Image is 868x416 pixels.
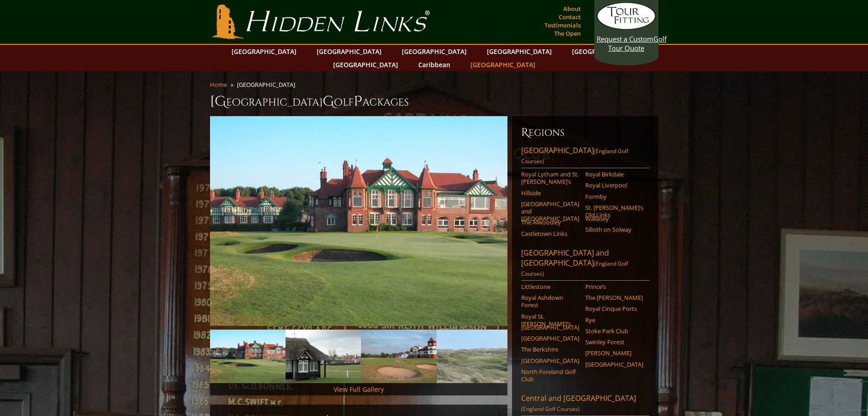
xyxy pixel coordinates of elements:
a: Swinley Forest [585,338,643,346]
a: [GEOGRAPHIC_DATA] [521,357,579,364]
a: Prince’s [585,283,643,290]
a: Royal St. [PERSON_NAME]’s [521,313,579,328]
a: [GEOGRAPHIC_DATA] and [GEOGRAPHIC_DATA] [521,200,579,223]
span: (England Golf Courses) [521,405,580,413]
a: Royal Cinque Ports [585,305,643,312]
a: About [561,2,583,15]
a: St. [PERSON_NAME]’s Old Links [585,204,643,219]
a: [PERSON_NAME] [585,349,643,357]
h1: [GEOGRAPHIC_DATA] olf ackages [210,92,658,111]
a: Contact [556,11,583,23]
a: Formby [585,193,643,200]
span: Request a Custom [597,34,653,43]
a: [GEOGRAPHIC_DATA] [227,45,301,58]
a: North Foreland Golf Club [521,368,579,383]
a: Caribbean [414,58,455,71]
a: [GEOGRAPHIC_DATA] [521,335,579,342]
a: Royal Liverpool [585,181,643,189]
span: (England Golf Courses) [521,260,628,277]
span: P [354,92,362,111]
a: Central and [GEOGRAPHIC_DATA](England Golf Courses) [521,393,649,416]
a: [GEOGRAPHIC_DATA] [466,58,540,71]
a: [GEOGRAPHIC_DATA] [482,45,556,58]
a: Royal Lytham and St. [PERSON_NAME]’s [521,171,579,186]
a: [GEOGRAPHIC_DATA] [329,58,403,71]
a: Wallasey [585,215,643,222]
span: (England Golf Courses) [521,147,628,165]
a: Rye [585,316,643,324]
a: [GEOGRAPHIC_DATA] and [GEOGRAPHIC_DATA](England Golf Courses) [521,248,649,281]
a: [GEOGRAPHIC_DATA](England Golf Courses) [521,145,649,168]
a: The Open [552,27,583,40]
a: Littlestone [521,283,579,290]
a: Request a CustomGolf Tour Quote [597,2,656,53]
li: [GEOGRAPHIC_DATA] [237,80,299,89]
a: Home [210,80,227,89]
a: [GEOGRAPHIC_DATA] [521,324,579,331]
a: [GEOGRAPHIC_DATA] [567,45,642,58]
a: Testimonials [542,19,583,32]
a: Castletown Links [521,230,579,237]
a: The Berkshire [521,346,579,353]
a: Royal Ashdown Forest [521,294,579,309]
a: [GEOGRAPHIC_DATA] [585,361,643,368]
a: Stoke Park Club [585,327,643,335]
a: Silloth on Solway [585,226,643,233]
a: Hillside [521,189,579,197]
a: View Full Gallery [334,385,384,394]
a: [GEOGRAPHIC_DATA] [397,45,471,58]
a: The Alwoodley [521,219,579,226]
a: The [PERSON_NAME] [585,294,643,301]
a: [GEOGRAPHIC_DATA] [312,45,386,58]
h6: Regions [521,125,649,140]
a: Royal Birkdale [585,171,643,178]
span: G [323,92,334,111]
